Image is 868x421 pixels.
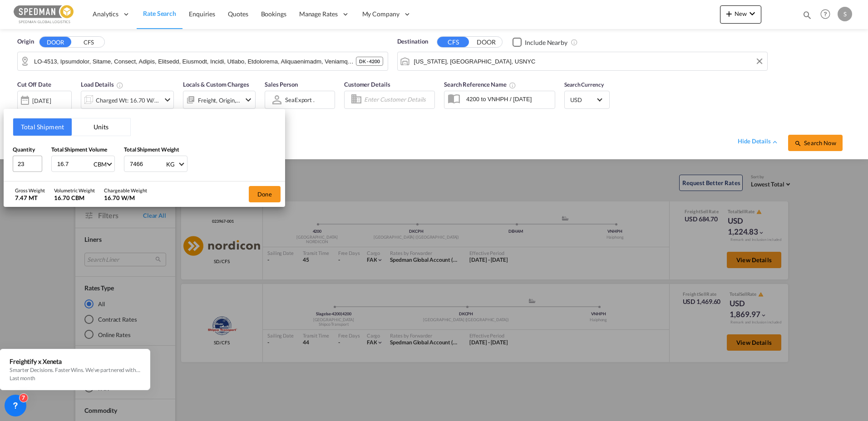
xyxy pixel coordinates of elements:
[13,146,35,153] span: Quantity
[104,187,147,194] div: Chargeable Weight
[15,194,45,202] div: 7.47 MT
[104,194,147,202] div: 16.70 W/M
[129,156,165,171] input: Enter weight
[56,156,93,171] input: Enter volume
[72,118,130,136] button: Units
[13,156,42,172] input: Qty
[94,161,107,168] div: CBM
[124,146,179,153] span: Total Shipment Weight
[15,187,45,194] div: Gross Weight
[54,187,95,194] div: Volumetric Weight
[54,194,95,202] div: 16.70 CBM
[166,161,175,168] div: KG
[249,186,281,202] button: Done
[51,146,107,153] span: Total Shipment Volume
[13,118,72,136] button: Total Shipment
